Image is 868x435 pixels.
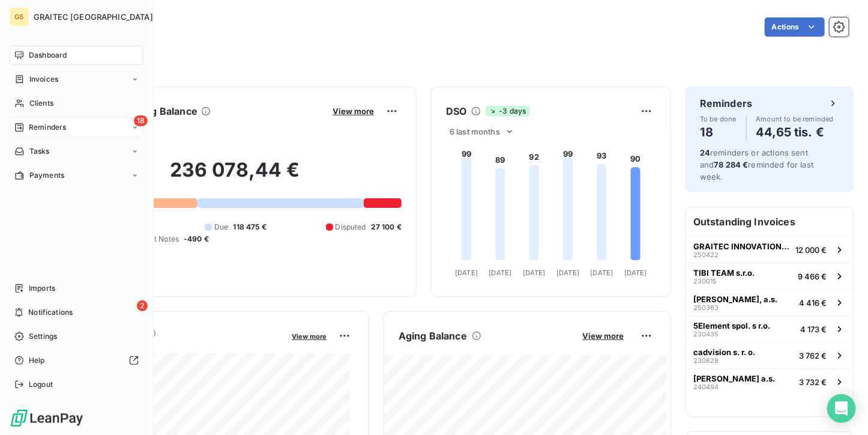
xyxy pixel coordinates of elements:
[756,115,834,123] span: Amount to be reminded
[693,383,719,391] span: 240494
[756,123,834,142] h4: 44,65 tis. €
[798,272,827,281] span: 9 466 €
[371,222,402,233] span: 27 100 €
[693,294,777,304] span: [PERSON_NAME], a.s.
[693,330,719,338] span: 230435
[700,148,813,181] span: reminders or actions sent and reminded for last week.
[184,234,209,245] span: -490 €
[29,146,50,157] span: Tasks
[795,245,827,255] span: 12 000 €
[799,351,827,360] span: 3 762 €
[29,331,57,342] span: Settings
[29,50,67,61] span: Dashboard
[686,236,853,263] button: GRAITEC INNOVATION SAS25042212 000 €
[10,7,29,26] div: GS
[29,98,53,109] span: Clients
[10,351,143,370] a: Help
[333,106,374,116] span: View more
[29,74,58,85] span: Invoices
[28,307,73,318] span: Notifications
[288,330,330,341] button: View more
[582,331,624,341] span: View more
[591,269,613,277] tspan: [DATE]
[336,222,366,233] span: Disputed
[686,315,853,342] button: 5Element spol. s r.o.2304354 173 €
[29,122,66,133] span: Reminders
[693,251,719,258] span: 250422
[233,222,266,233] span: 118 475 €
[329,106,378,117] button: View more
[29,283,55,294] span: Imports
[700,148,710,157] span: 24
[214,222,228,233] span: Due
[693,347,755,357] span: cadvision s. r. o.
[10,409,84,428] img: Logo LeanPay
[686,207,853,236] h6: Outstanding Invoices
[686,263,853,289] button: TIBI TEAM s.r.o.2300159 466 €
[489,269,512,277] tspan: [DATE]
[68,158,402,194] h2: 236 078,44 €
[714,160,748,169] span: 78 284 €
[523,269,546,277] tspan: [DATE]
[624,269,647,277] tspan: [DATE]
[486,106,529,117] span: -3 days
[693,374,775,383] span: [PERSON_NAME] a.s.
[686,368,853,395] button: [PERSON_NAME] a.s.2404943 732 €
[693,242,791,251] span: GRAITEC INNOVATION SAS
[827,394,856,423] div: Open Intercom Messenger
[693,268,755,278] span: TIBI TEAM s.r.o.
[765,17,825,37] button: Actions
[693,357,719,364] span: 230828
[799,377,827,387] span: 3 732 €
[799,298,827,308] span: 4 416 €
[800,324,827,334] span: 4 173 €
[579,330,627,341] button: View more
[700,96,752,111] h6: Reminders
[700,115,737,123] span: To be done
[29,355,45,366] span: Help
[700,123,737,142] h4: 18
[29,170,64,181] span: Payments
[446,104,466,118] h6: DSO
[292,332,327,341] span: View more
[693,321,770,330] span: 5Element spol. s r.o.
[686,289,853,315] button: [PERSON_NAME], a.s.2503634 416 €
[693,304,719,311] span: 250363
[34,12,153,22] span: GRAITEC [GEOGRAPHIC_DATA]
[556,269,579,277] tspan: [DATE]
[134,115,148,126] span: 18
[455,269,478,277] tspan: [DATE]
[399,329,467,343] h6: Aging Balance
[68,341,283,353] span: Monthly Revenue
[693,278,717,285] span: 230015
[29,379,53,390] span: Logout
[686,342,853,368] button: cadvision s. r. o.2308283 762 €
[137,300,148,311] span: 2
[450,127,500,136] span: 6 last months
